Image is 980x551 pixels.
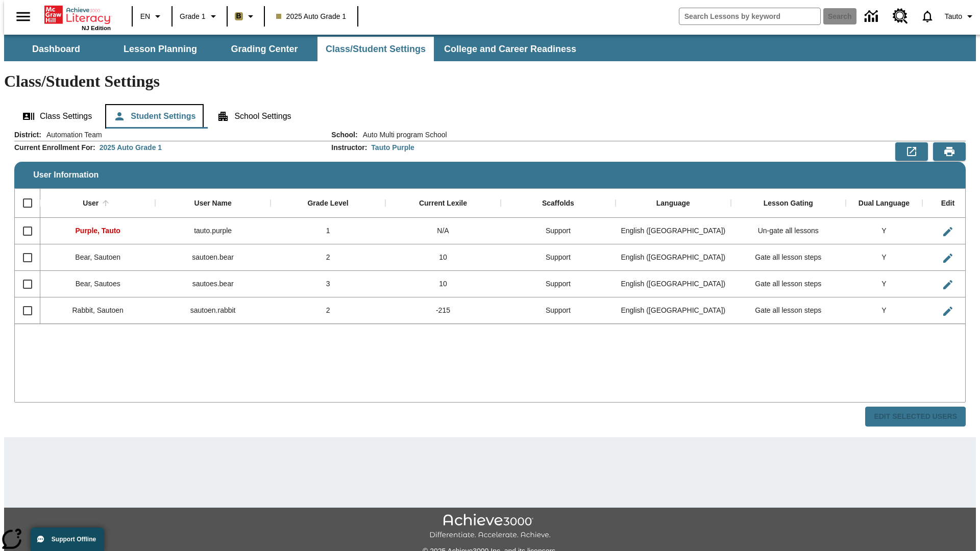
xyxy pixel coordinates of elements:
[331,131,357,139] h2: School :
[859,199,910,208] div: Dual Language
[371,142,414,153] div: Tauto Purple
[100,142,162,153] div: 2025 Auto Grade 1
[938,221,958,242] button: Edit User
[44,5,111,25] a: Home
[155,271,270,297] div: sautoes.bear
[82,25,111,31] span: NJ Edition
[731,244,846,271] div: Gate all lesson steps
[109,37,211,61] button: Lesson Planning
[358,130,447,140] span: Auto Multi program School
[155,218,270,244] div: tauto.purple
[213,37,315,61] button: Grading Center
[194,199,232,208] div: User Name
[271,218,385,244] div: 1
[14,143,95,152] h2: Current Enrollment For :
[436,37,584,61] button: College and Career Readiness
[501,244,616,271] div: Support
[180,11,206,22] span: Grade 1
[76,227,120,235] span: Purple, Tauto
[859,3,887,31] a: Data Center
[176,7,224,26] button: Grade: Grade 1, Select a grade
[136,7,168,26] button: Language: EN, Select a language
[846,271,922,297] div: Y
[616,297,730,324] div: English (US)
[44,4,111,31] div: Home
[105,104,204,129] button: Student Settings
[895,142,928,161] button: Export to CSV
[731,271,846,297] div: Gate all lesson steps
[846,297,922,324] div: Y
[616,271,730,297] div: English (US)
[155,244,270,271] div: sautoen.bear
[938,274,958,295] button: Edit User
[76,280,120,288] span: Bear, Sautoes
[941,199,954,208] div: Edit
[933,142,966,161] button: Print Preview
[731,297,846,324] div: Gate all lesson steps
[616,218,730,244] div: English (US)
[83,199,99,208] div: User
[317,37,434,61] button: Class/Student Settings
[941,7,980,26] button: Profile/Settings
[4,35,976,61] div: SubNavbar
[271,271,385,297] div: 3
[385,218,500,244] div: N/A
[155,297,270,324] div: sautoen.rabbit
[385,297,500,324] div: -215
[52,536,96,543] span: Support Offline
[231,7,261,26] button: Boost Class color is light brown. Change class color
[75,253,120,261] span: Bear, Sautoen
[385,244,500,271] div: 10
[5,37,107,61] button: Dashboard
[429,514,551,540] img: Achieve3000 Differentiate Accelerate Achieve
[4,72,976,91] h1: Class/Student Settings
[14,104,100,129] button: Class Settings
[679,8,820,24] input: search field
[271,244,385,271] div: 2
[140,11,150,22] span: EN
[938,301,958,321] button: Edit User
[4,37,585,61] div: SubNavbar
[846,218,922,244] div: Y
[419,199,467,208] div: Current Lexile
[33,170,99,180] span: User Information
[938,248,958,268] button: Edit User
[72,306,124,314] span: Rabbit, Sautoen
[887,3,914,30] a: Resource Center, Will open in new tab
[209,104,299,129] button: School Settings
[542,199,574,208] div: Scaffolds
[41,130,102,140] span: Automation Team
[8,2,38,32] button: Open side menu
[14,131,41,139] h2: District :
[14,104,966,129] div: Class/Student Settings
[846,244,922,271] div: Y
[501,271,616,297] div: Support
[501,297,616,324] div: Support
[945,11,962,22] span: Tauto
[331,143,367,152] h2: Instructor :
[271,297,385,324] div: 2
[616,244,730,271] div: English (US)
[14,130,966,427] div: User Information
[276,11,347,22] span: 2025 Auto Grade 1
[31,528,104,551] button: Support Offline
[764,199,813,208] div: Lesson Gating
[914,3,941,30] a: Notifications
[731,218,846,244] div: Un-gate all lessons
[501,218,616,244] div: Support
[656,199,690,208] div: Language
[236,10,241,22] span: B
[385,271,500,297] div: 10
[307,199,348,208] div: Grade Level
